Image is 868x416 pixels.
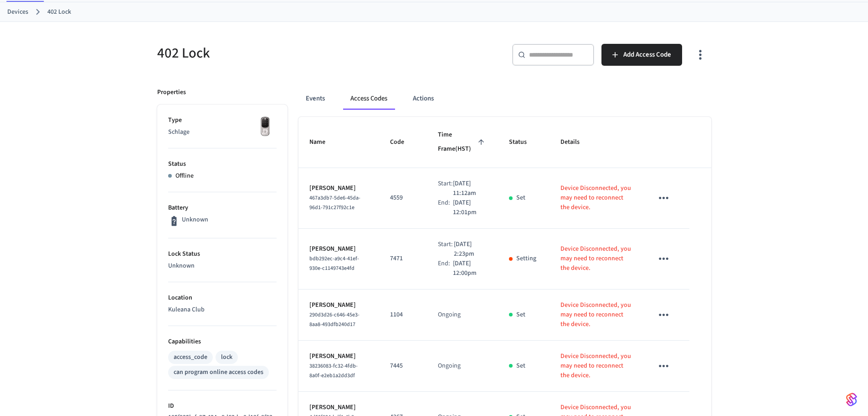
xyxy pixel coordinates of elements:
td: Ongoing [427,290,498,341]
p: Unknown [168,261,277,271]
span: Details [560,135,591,149]
p: 1104 [390,310,416,320]
div: ant example [298,88,711,110]
p: Device Disconnected, you may need to reconnect the device. [560,184,631,212]
div: End: [438,198,453,217]
p: Properties [157,88,186,97]
div: access_code [174,353,207,362]
span: Status [509,135,539,149]
p: Set [516,310,525,320]
p: [PERSON_NAME] [309,352,368,361]
div: Start: [438,179,453,198]
button: Access Codes [343,88,395,110]
a: Devices [7,7,28,17]
a: 402 Lock [47,7,71,17]
p: Device Disconnected, you may need to reconnect the device. [560,244,631,273]
h5: 402 Lock [157,44,429,63]
p: Status [168,159,277,169]
div: Start: [438,240,454,259]
p: [DATE] 11:12am [453,179,487,198]
p: Battery [168,203,277,213]
span: 38236083-fc32-4fdb-8a0f-e2eb1a2dd3df [309,362,358,379]
div: End: [438,259,453,278]
p: [DATE] 12:00pm [453,259,487,278]
p: [PERSON_NAME] [309,184,368,193]
span: bdb292ec-a9c4-41ef-930e-c1149743e4fd [309,255,359,272]
p: Schlage [168,127,277,137]
span: Time Frame(HST) [438,128,487,157]
span: Name [309,135,337,149]
p: Type [168,116,277,125]
p: [PERSON_NAME] [309,403,368,412]
p: Capabilities [168,337,277,347]
button: Add Access Code [601,44,682,66]
p: Location [168,293,277,303]
p: 7445 [390,361,416,371]
p: [PERSON_NAME] [309,244,368,254]
img: Yale Assure Touchscreen Wifi Smart Lock, Satin Nickel, Front [254,116,277,138]
p: Lock Status [168,249,277,259]
p: Setting [516,254,536,263]
button: Actions [406,88,441,110]
p: ID [168,401,277,411]
p: Device Disconnected, you may need to reconnect the device. [560,352,631,380]
span: Code [390,135,416,149]
span: 290d3d26-c646-45e3-8aa8-493dfb240d17 [309,311,360,328]
p: [DATE] 2:23pm [454,240,487,259]
p: Kuleana Club [168,305,277,315]
p: Unknown [182,215,208,225]
td: Ongoing [427,341,498,392]
p: 7471 [390,254,416,263]
img: SeamLogoGradient.69752ec5.svg [846,392,857,407]
button: Events [298,88,332,110]
div: can program online access codes [174,368,263,377]
p: 4559 [390,193,416,203]
span: Add Access Code [623,49,671,61]
p: Offline [175,171,194,181]
p: [DATE] 12:01pm [453,198,487,217]
p: Device Disconnected, you may need to reconnect the device. [560,300,631,329]
p: [PERSON_NAME] [309,300,368,310]
span: 467a3db7-5de6-45da-96d1-791c27f92c1e [309,194,360,211]
p: Set [516,361,525,371]
div: lock [221,353,232,362]
p: Set [516,193,525,203]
